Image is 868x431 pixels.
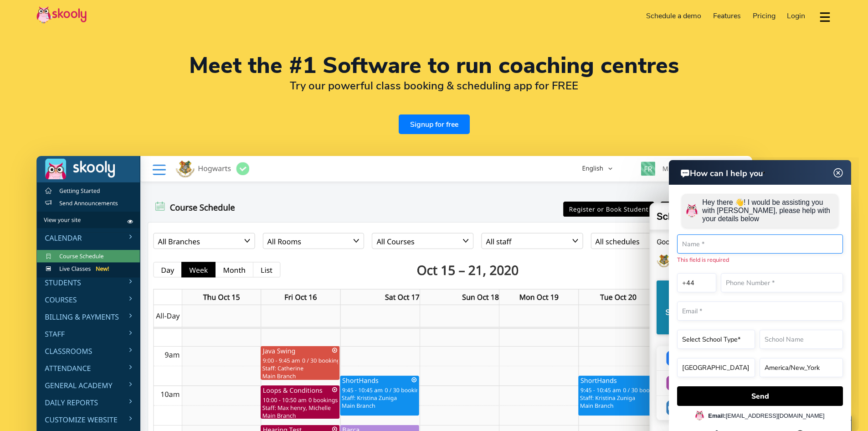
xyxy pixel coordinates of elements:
a: Features [707,9,747,23]
h1: Meet the #1 Software to run coaching centres [36,55,832,77]
h2: Try our powerful class booking & scheduling app for FREE [36,79,832,93]
span: Pricing [753,11,776,21]
a: Schedule a demo [641,9,708,23]
img: Skooly [36,6,87,24]
a: Pricing [747,9,781,23]
button: dropdown menu [818,6,832,27]
a: Login [781,9,811,23]
span: Login [787,11,805,21]
a: Signup for free [399,114,470,134]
